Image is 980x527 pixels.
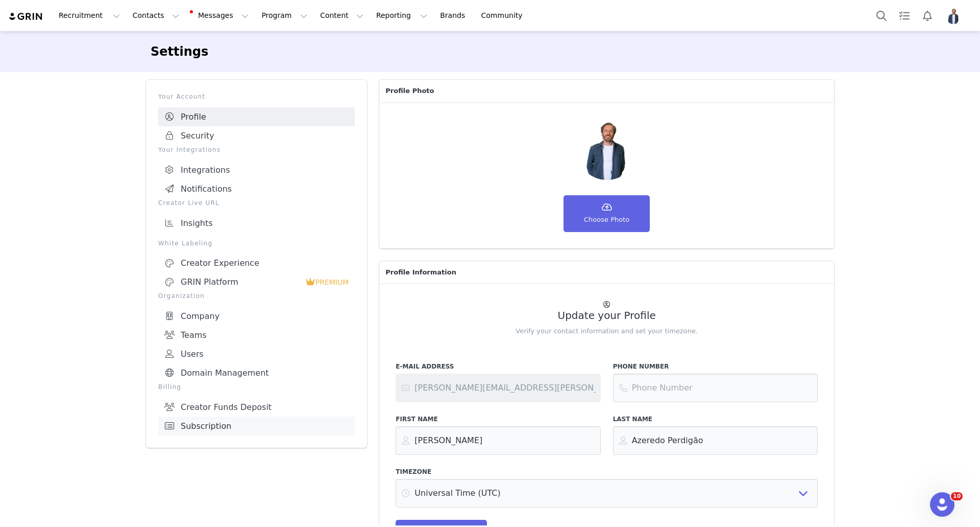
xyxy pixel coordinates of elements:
a: Users [158,345,355,363]
label: First Name [396,415,600,424]
a: Notifications [158,179,355,198]
p: Creator Live URL [158,198,355,208]
button: Program [255,4,313,27]
div: Creator Experience [164,258,349,268]
span: Profile Photo [385,86,434,96]
p: White Labeling [158,239,355,248]
a: Insights [158,214,355,233]
label: Timezone [396,467,818,476]
a: Creator Funds Deposit [158,398,355,417]
span: Profile Information [385,267,456,278]
h2: Update your Profile [396,310,818,322]
label: Last Name [613,415,818,424]
span: 10 [951,492,963,500]
input: Contact support or your account administrator to change your email address [396,374,600,402]
a: Integrations [158,161,355,179]
input: First Name [396,426,600,455]
input: Last Name [613,426,818,455]
button: Contacts [127,4,185,27]
a: GRIN Platform PREMIUM [158,272,355,291]
input: Phone Number [613,374,818,402]
a: Community [475,4,533,27]
label: Phone Number [613,362,818,371]
a: Domain Management [158,363,355,382]
p: Your Account [158,92,355,101]
button: Profile [939,8,972,24]
div: GRIN Platform [164,277,305,287]
iframe: Intercom live chat [930,492,954,517]
button: Messages [186,4,255,27]
p: Your Integrations [158,145,355,154]
a: Profile [158,107,355,126]
p: Organization [158,291,355,301]
button: Search [870,4,893,27]
span: Choose Photo [584,215,629,225]
select: Select Timezone [396,479,818,508]
button: Content [314,4,370,27]
a: Brands [434,4,474,27]
span: PREMIUM [315,278,349,286]
img: grin logo [8,12,44,21]
button: Reporting [370,4,433,27]
label: E-Mail Address [396,362,600,371]
a: Teams [158,326,355,345]
p: Billing [158,382,355,392]
button: Recruitment [53,4,126,27]
a: Subscription [158,417,355,436]
a: Creator Experience [158,254,355,272]
img: Your picture [576,119,638,180]
a: Company [158,307,355,326]
button: Notifications [916,4,939,27]
a: Tasks [893,4,916,27]
p: Verify your contact information and set your timezone. [396,326,818,336]
a: Security [158,126,355,145]
img: 4054e71a-482e-4328-9a7a-898178f56cf3.jpg [945,8,962,24]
